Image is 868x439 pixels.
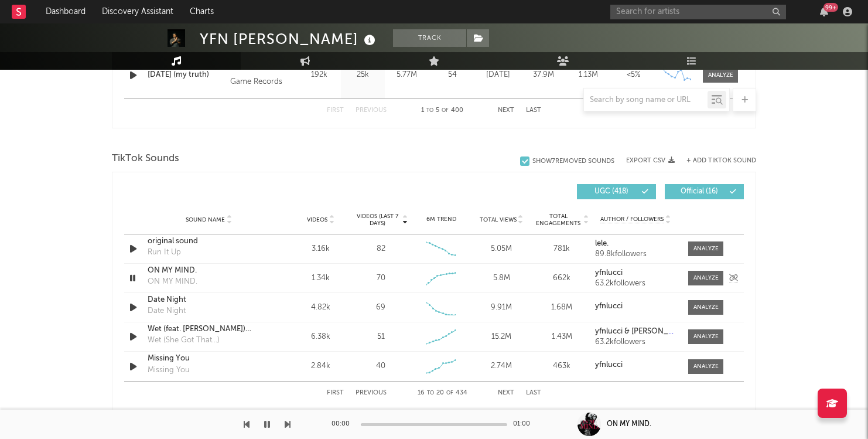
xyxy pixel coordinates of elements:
strong: yfnlucci & [PERSON_NAME] [595,328,692,335]
div: 82 [377,243,385,255]
input: Search for artists [610,5,786,19]
div: Run It Up [148,247,181,258]
div: 2025 Think It's A Game Records [230,61,294,89]
button: UGC(418) [577,184,656,199]
strong: yfnlucci [595,361,623,369]
div: 192k [300,69,338,81]
div: 70 [377,273,385,284]
a: lele. [595,240,676,248]
span: Official ( 16 ) [672,188,726,195]
a: yfnlucci [595,269,676,277]
div: 00:00 [332,417,355,431]
a: Wet (feat. [PERSON_NAME]) [Remix] [148,324,270,335]
button: + Add TikTok Sound [675,158,756,164]
div: 4.82k [293,302,348,314]
div: 3.16k [293,243,348,255]
a: [DATE] (my truth) [148,69,224,81]
button: Next [498,390,514,396]
span: Total Engagements [535,213,582,227]
a: yfnlucci [595,302,676,311]
div: 2.74M [474,360,529,372]
button: Export CSV [626,157,675,164]
div: ON MY MIND. [148,276,197,288]
div: 5.77M [388,69,426,81]
div: 1.43M [535,331,589,343]
button: Last [526,390,541,396]
a: ON MY MIND. [148,265,270,277]
div: 63.2k followers [595,280,676,288]
span: of [442,108,449,113]
div: 16 20 434 [410,386,474,400]
a: Date Night [148,294,270,306]
div: <5% [614,69,653,81]
div: 2.84k [293,360,348,372]
div: 662k [535,273,589,284]
button: + Add TikTok Sound [686,158,756,164]
div: 1.68M [535,302,589,314]
div: 89.8k followers [595,250,676,258]
div: Date Night [148,305,186,317]
span: Videos (last 7 days) [354,213,401,227]
span: to [427,390,434,396]
div: 69 [376,302,385,314]
span: Author / Followers [600,216,664,223]
div: Missing You [148,365,190,376]
div: 6.38k [293,331,348,343]
div: ON MY MIND. [607,419,651,430]
strong: yfnlucci [595,302,623,310]
div: 15.2M [474,331,529,343]
button: Official(16) [665,184,744,199]
strong: lele. [595,240,609,247]
div: YFN [PERSON_NAME] [200,29,378,49]
div: 54 [432,69,473,81]
div: 5.05M [474,243,529,255]
div: 5.8M [474,273,529,284]
span: Videos [307,216,327,223]
button: First [327,390,344,396]
a: original sound [148,236,270,247]
a: yfnlucci & [PERSON_NAME] [595,328,676,336]
button: 99+ [820,7,828,16]
div: 1.34k [293,273,348,284]
span: TikTok Sounds [112,152,179,166]
input: Search by song name or URL [584,96,708,105]
span: of [446,390,453,396]
span: UGC ( 418 ) [585,188,638,195]
div: 01:00 [513,417,536,431]
span: Sound Name [186,216,225,223]
div: 463k [535,360,589,372]
div: 9.91M [474,302,529,314]
div: Wet (She Got That…) [148,335,220,346]
div: 63.2k followers [595,338,676,346]
div: 37.9M [524,69,563,81]
div: 1.13M [569,69,608,81]
a: Missing You [148,353,270,365]
span: Total Views [480,216,517,223]
button: Previous [356,390,387,396]
span: to [426,108,433,113]
a: yfnlucci [595,361,676,369]
div: 40 [376,360,385,372]
strong: yfnlucci [595,269,623,277]
button: Track [393,29,466,47]
div: 6M Trend [414,215,469,224]
div: [DATE] [479,69,518,81]
div: 51 [377,331,385,343]
div: 99 + [823,3,838,12]
div: 781k [535,243,589,255]
div: Show 7 Removed Sounds [532,158,614,165]
div: 25k [344,69,382,81]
